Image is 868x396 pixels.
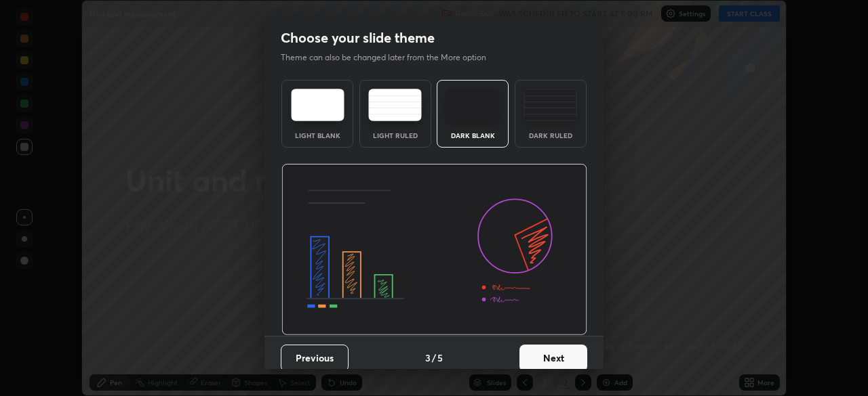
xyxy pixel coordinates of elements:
img: darkThemeBanner.d06ce4a2.svg [281,164,587,336]
img: lightTheme.e5ed3b09.svg [291,89,344,121]
div: Light Blank [290,132,344,139]
div: Dark Ruled [524,132,578,139]
h4: / [432,351,436,365]
img: lightRuledTheme.5fabf969.svg [368,89,422,121]
p: Theme can also be changed later from the More option [281,51,500,64]
button: Next [519,345,587,372]
div: Light Ruled [368,132,422,139]
div: Dark Blank [446,132,500,139]
h4: 3 [425,351,431,365]
h2: Choose your slide theme [281,29,435,47]
h4: 5 [437,351,443,365]
img: darkTheme.f0cc69e5.svg [446,89,500,121]
button: Previous [281,345,349,372]
img: darkRuledTheme.de295e13.svg [524,89,577,121]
